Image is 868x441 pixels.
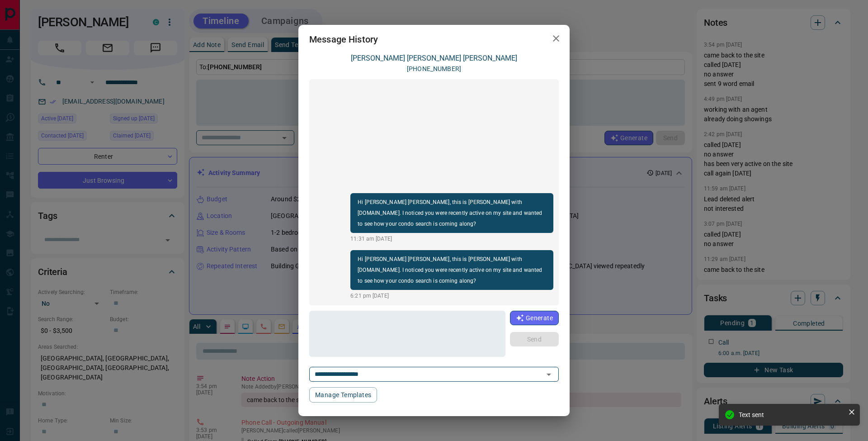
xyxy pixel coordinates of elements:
[350,235,553,243] p: 11:31 am [DATE]
[510,311,559,325] button: Generate
[309,387,377,403] button: Manage Templates
[298,25,389,54] h2: Message History
[542,368,555,381] button: Open
[358,254,546,286] p: Hi [PERSON_NAME] [PERSON_NAME], this is [PERSON_NAME] with [DOMAIN_NAME]. I noticed you were rece...
[350,292,553,300] p: 6:21 pm [DATE]
[351,54,517,62] a: [PERSON_NAME] [PERSON_NAME] [PERSON_NAME]
[407,64,461,74] p: [PHONE_NUMBER]
[739,411,844,418] div: Text sent
[358,197,546,229] p: Hi [PERSON_NAME] [PERSON_NAME], this is [PERSON_NAME] with [DOMAIN_NAME]. I noticed you were rece...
